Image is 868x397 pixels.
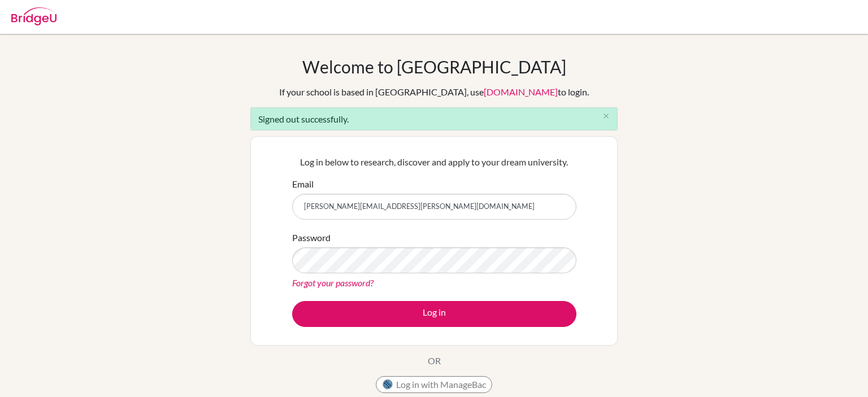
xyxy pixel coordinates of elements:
button: Log in [292,301,576,327]
p: Log in below to research, discover and apply to your dream university. [292,155,576,169]
a: [DOMAIN_NAME] [484,86,558,97]
img: Bridge-U [11,7,57,25]
label: Email [292,177,314,191]
p: OR [428,354,441,368]
i: close [602,112,610,120]
a: Forgot your password? [292,277,374,288]
button: Log in with ManageBac [376,376,492,393]
div: If your school is based in [GEOGRAPHIC_DATA], use to login. [279,85,589,99]
h1: Welcome to [GEOGRAPHIC_DATA] [302,56,566,77]
div: Signed out successfully. [250,107,618,130]
button: Close [594,108,617,125]
label: Password [292,231,331,245]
